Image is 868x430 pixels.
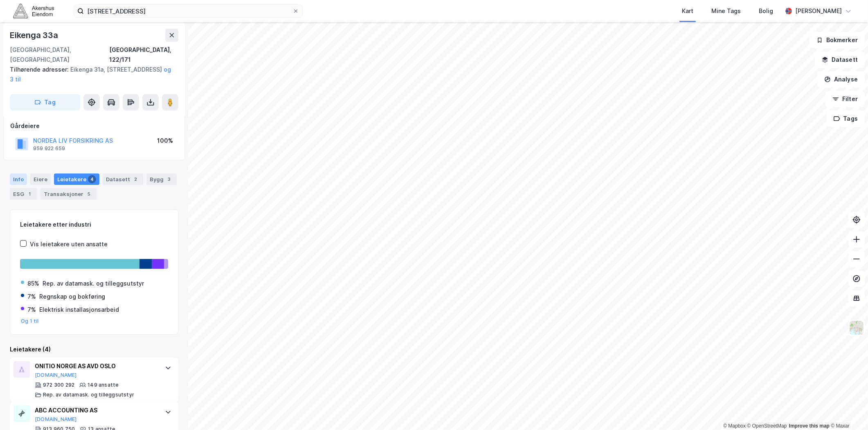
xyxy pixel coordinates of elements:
div: 4 [88,175,96,183]
div: Info [10,173,27,185]
button: Filter [825,91,865,107]
iframe: Chat Widget [827,391,868,430]
button: Tags [827,110,865,127]
div: Vis leietakere uten ansatte [30,239,108,249]
div: [GEOGRAPHIC_DATA], [GEOGRAPHIC_DATA] [10,45,109,65]
button: Datasett [815,52,865,68]
div: Transaksjoner [40,188,97,200]
img: akershus-eiendom-logo.9091f326c980b4bce74ccdd9f866810c.svg [13,4,54,18]
div: 3 [165,175,173,183]
div: Kontrollprogram for chat [827,391,868,430]
div: ONITIO NORGE AS AVD OSLO [35,361,157,371]
div: [GEOGRAPHIC_DATA], 122/171 [109,45,178,65]
button: Analyse [817,71,865,88]
input: Søk på adresse, matrikkel, gårdeiere, leietakere eller personer [84,5,292,17]
div: Bolig [759,6,773,16]
div: 972 300 292 [43,382,74,388]
button: [DOMAIN_NAME] [35,416,77,423]
div: Leietakere etter industri [20,220,168,230]
div: Elektrisk installasjonsarbeid [39,305,119,315]
div: 959 922 659 [33,145,65,152]
div: ABC ACCOUNTING AS [35,405,157,415]
div: Rep. av datamask. og tilleggsutstyr [43,279,144,288]
div: Kart [682,6,693,16]
div: ESG [10,188,37,200]
div: Bygg [146,173,177,185]
a: OpenStreetMap [747,423,787,429]
div: Eikenga 33a [10,29,60,42]
div: 7% [27,292,36,302]
div: Eiere [30,173,51,185]
div: 100% [157,136,173,146]
div: Mine Tags [711,6,741,16]
button: Og 1 til [21,318,39,324]
button: Bokmerker [810,32,865,48]
a: Mapbox [723,423,746,429]
div: Eikenga 31a, [STREET_ADDRESS] [10,65,172,84]
div: 2 [132,175,140,183]
div: Regnskap og bokføring [39,292,105,302]
div: Datasett [103,173,143,185]
button: Tag [10,94,80,110]
div: 7% [27,305,36,315]
div: Rep. av datamask. og tilleggsutstyr [43,392,134,398]
div: Leietakere (4) [10,344,178,354]
div: 1 [26,190,34,198]
div: Leietakere [54,173,99,185]
div: 5 [85,190,93,198]
div: Gårdeiere [10,121,178,131]
div: 149 ansatte [88,382,119,388]
div: 85% [27,279,39,288]
span: Tilhørende adresser: [10,66,70,73]
div: [PERSON_NAME] [795,6,842,16]
button: [DOMAIN_NAME] [35,372,77,378]
a: Improve this map [789,423,830,429]
img: Z [849,320,864,335]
